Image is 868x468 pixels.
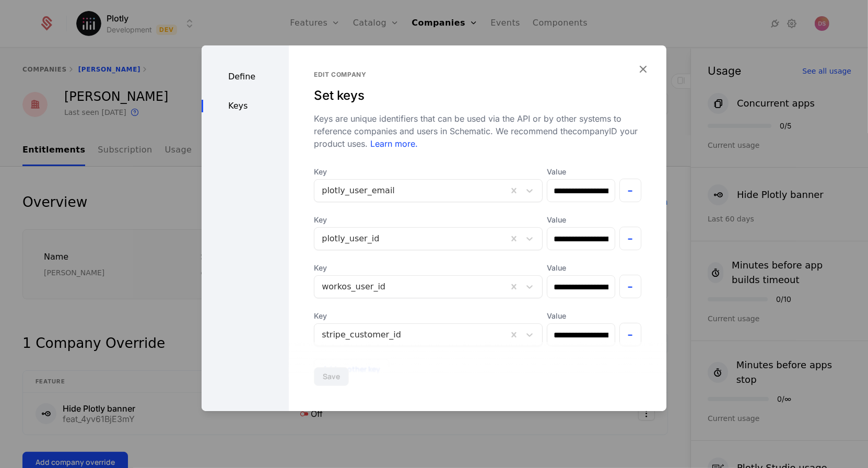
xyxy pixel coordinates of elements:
[314,311,543,321] span: Key
[314,215,543,225] span: Key
[202,71,289,83] div: Define
[547,263,615,273] label: Value
[547,215,615,225] label: Value
[314,71,641,79] div: Edit company
[547,167,615,177] label: Value
[547,311,615,321] label: Value
[619,275,642,298] button: -
[368,138,418,149] a: Learn more.
[619,179,642,202] button: -
[619,227,642,250] button: -
[314,87,641,104] div: Set keys
[314,263,543,273] span: Key
[314,167,543,177] span: Key
[619,323,642,346] button: -
[314,367,349,386] button: Save
[202,100,289,112] div: Keys
[314,112,641,150] div: Keys are unique identifiers that can be used via the API or by other systems to reference compani...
